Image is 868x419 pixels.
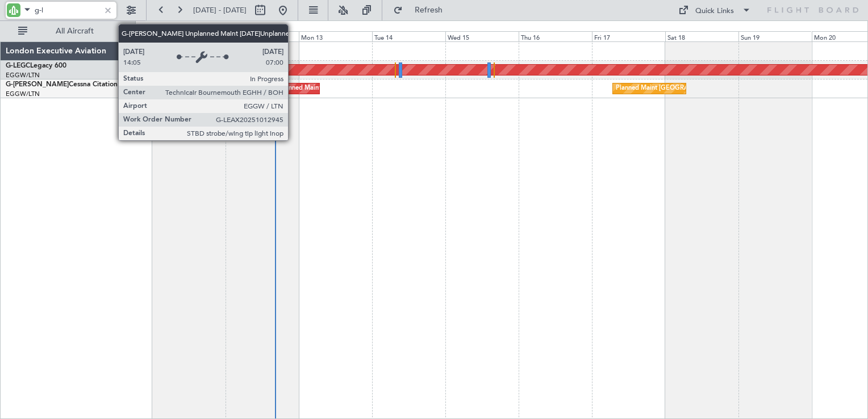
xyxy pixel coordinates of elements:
a: EGGW/LTN [6,71,40,79]
span: G-LEGC [6,62,30,69]
button: Refresh [388,1,456,19]
div: Mon 13 [299,31,372,41]
button: All Aircraft [12,22,123,40]
div: Sun 19 [738,31,812,41]
span: All Aircraft [30,27,120,35]
span: Refresh [405,6,453,14]
div: Sat 18 [665,31,738,41]
div: Thu 16 [519,31,592,41]
div: Wed 15 [445,31,519,41]
input: A/C (Reg. or Type) [35,2,100,19]
div: [DATE] [137,23,157,32]
div: Fri 17 [592,31,665,41]
span: [DATE] - [DATE] [193,5,247,15]
div: Tue 14 [372,31,445,41]
button: Quick Links [673,1,757,19]
span: G-[PERSON_NAME] [6,81,69,88]
a: EGGW/LTN [6,90,40,98]
div: Sun 12 [226,31,299,41]
a: G-[PERSON_NAME]Cessna Citation XLS [6,81,132,88]
div: Planned Maint [GEOGRAPHIC_DATA] ([GEOGRAPHIC_DATA]) [616,80,795,97]
div: Unplanned Maint [GEOGRAPHIC_DATA] ([GEOGRAPHIC_DATA]) [272,80,458,97]
div: Quick Links [695,6,734,17]
a: G-LEGCLegacy 600 [6,62,66,69]
div: Sat 11 [152,31,226,41]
